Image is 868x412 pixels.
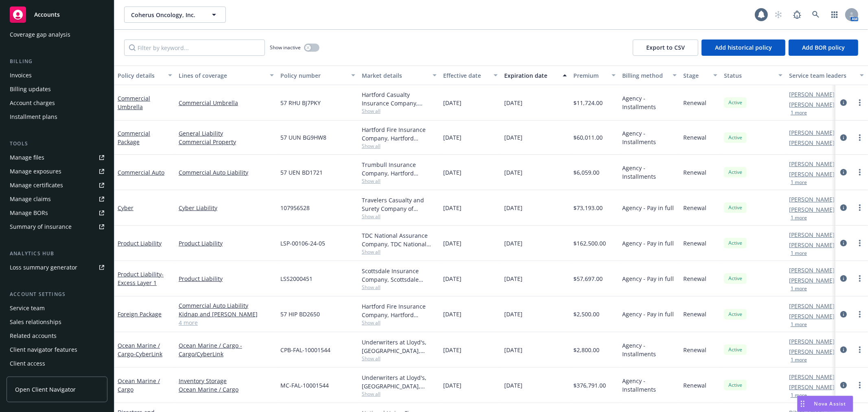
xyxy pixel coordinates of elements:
[789,205,835,214] a: [PERSON_NAME]
[622,94,677,111] span: Agency - Installments
[855,380,865,390] a: more
[7,179,107,192] a: Manage certificates
[791,110,807,115] button: 1 more
[839,203,848,213] a: circleInformation
[362,71,428,80] div: Market details
[118,94,150,111] a: Commercial Umbrella
[118,204,133,212] a: Cyber
[179,318,274,327] a: 4 more
[10,28,70,41] div: Coverage gap analysis
[504,99,523,107] span: [DATE]
[280,310,320,318] span: 57 HIP BD2650
[179,71,265,80] div: Lines of coverage
[826,7,843,23] a: Switch app
[839,380,848,390] a: circleInformation
[118,270,164,287] a: Product Liability
[175,66,277,85] button: Lines of coverage
[15,385,76,394] span: Open Client Navigator
[791,393,807,398] button: 1 more
[727,239,743,247] span: Active
[504,381,523,390] span: [DATE]
[270,44,301,51] span: Show inactive
[362,338,437,355] div: Underwriters at Lloyd's, [GEOGRAPHIC_DATA], [PERSON_NAME] of [GEOGRAPHIC_DATA], [PERSON_NAME] Cargo
[789,100,835,109] a: [PERSON_NAME]
[504,133,523,142] span: [DATE]
[501,66,570,85] button: Expiration date
[808,7,824,23] a: Search
[855,167,865,177] a: more
[683,274,706,283] span: Renewal
[573,71,607,80] div: Premium
[683,204,706,212] span: Renewal
[118,270,164,287] span: - Excess Layer 1
[573,204,603,212] span: $73,193.00
[791,251,807,256] button: 1 more
[443,204,461,212] span: [DATE]
[280,274,313,283] span: LSS2000451
[362,319,437,326] span: Show all
[7,69,107,82] a: Invoices
[619,66,680,85] button: Billing method
[362,302,437,319] div: Hartford Fire Insurance Company, Hartford Insurance Group
[10,96,55,110] div: Account charges
[683,99,706,107] span: Renewal
[7,316,107,329] a: Sales relationships
[715,44,772,51] span: Add historical policy
[362,213,437,220] span: Show all
[814,400,846,407] span: Nova Assist
[789,347,835,356] a: [PERSON_NAME]
[727,275,743,282] span: Active
[789,195,835,204] a: [PERSON_NAME]
[789,138,835,147] a: [PERSON_NAME]
[7,165,107,178] a: Manage exposures
[443,239,461,248] span: [DATE]
[839,133,848,142] a: circleInformation
[443,310,461,318] span: [DATE]
[280,381,329,390] span: MC-FAL-10001544
[7,329,107,342] a: Related accounts
[789,71,855,80] div: Service team leaders
[10,343,77,356] div: Client navigator features
[789,373,835,381] a: [PERSON_NAME]
[573,168,599,177] span: $6,059.00
[646,44,685,51] span: Export to CSV
[124,39,265,56] input: Filter by keyword...
[280,99,321,107] span: 57 RHU BJ7PKY
[10,329,57,342] div: Related accounts
[504,239,523,248] span: [DATE]
[362,284,437,291] span: Show all
[622,341,677,358] span: Agency - Installments
[683,346,706,354] span: Renewal
[7,261,107,274] a: Loss summary generator
[179,377,274,385] a: Inventory Storage
[277,66,359,85] button: Policy number
[362,373,437,390] div: Underwriters at Lloyd's, [GEOGRAPHIC_DATA], [PERSON_NAME] of [GEOGRAPHIC_DATA]
[10,110,57,123] div: Installment plans
[7,302,107,315] a: Service team
[179,341,274,358] a: Ocean Marine / Cargo - Cargo/CyberLink
[855,345,865,355] a: more
[10,206,48,219] div: Manage BORs
[10,69,32,82] div: Invoices
[179,99,274,107] a: Commercial Umbrella
[179,385,274,394] a: Ocean Marine / Cargo
[133,350,162,358] span: - CyberLink
[362,107,437,114] span: Show all
[789,241,835,249] a: [PERSON_NAME]
[10,261,77,274] div: Loss summary generator
[573,274,603,283] span: $57,697.00
[7,3,107,26] a: Accounts
[622,274,674,283] span: Agency - Pay in full
[789,230,835,239] a: [PERSON_NAME]
[362,178,437,184] span: Show all
[727,311,743,318] span: Active
[7,57,107,66] div: Billing
[504,310,523,318] span: [DATE]
[789,160,835,168] a: [PERSON_NAME]
[362,355,437,362] span: Show all
[118,342,162,358] a: Ocean Marine / Cargo
[504,204,523,212] span: [DATE]
[789,128,835,137] a: [PERSON_NAME]
[791,215,807,220] button: 1 more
